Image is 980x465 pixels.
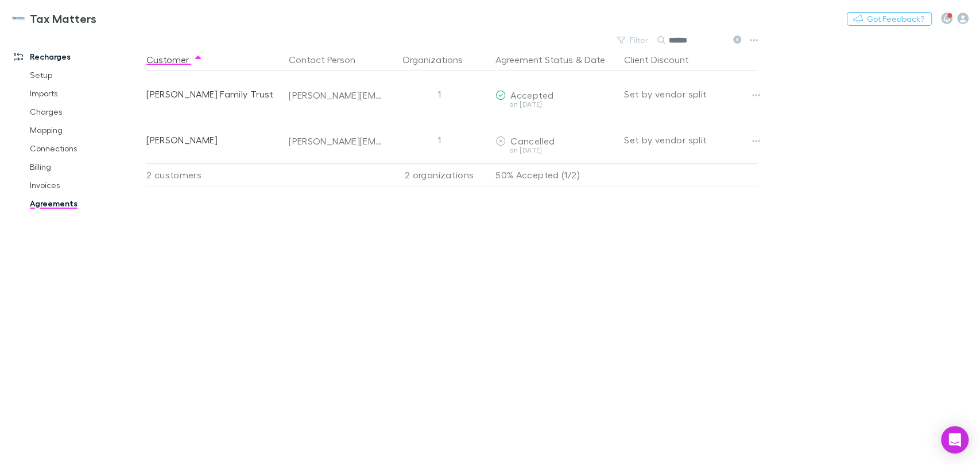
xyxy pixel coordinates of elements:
div: 1 [388,71,491,117]
div: & [495,48,615,71]
div: [PERSON_NAME][EMAIL_ADDRESS][DOMAIN_NAME] [289,89,383,101]
button: Customer [146,48,203,71]
a: Imports [18,84,155,103]
div: 2 customers [146,163,284,186]
button: Client Discount [624,48,703,71]
div: Open Intercom Messenger [941,426,969,454]
button: Filter [611,33,655,47]
div: 2 organizations [388,163,491,186]
button: Contact Person [289,48,369,71]
div: 1 [388,117,491,163]
button: Organizations [402,48,477,71]
div: [PERSON_NAME] [146,117,280,163]
p: 50% Accepted (1/2) [495,164,615,186]
div: on [DATE] [495,101,615,108]
a: Setup [18,66,155,84]
a: Connections [18,139,155,158]
button: Got Feedback? [847,12,932,26]
button: Agreement Status [495,48,573,71]
div: on [DATE] [495,147,615,154]
a: Recharges [2,48,155,66]
a: Mapping [18,121,155,139]
a: Billing [18,158,155,176]
a: Charges [18,103,155,121]
button: Date [584,48,605,71]
span: Accepted [510,89,553,100]
a: Tax Matters [5,5,103,32]
div: Set by vendor split [624,117,757,163]
a: Invoices [18,176,155,194]
div: [PERSON_NAME] Family Trust [146,71,280,117]
div: Set by vendor split [624,71,757,117]
h3: Tax Matters [30,11,96,25]
div: [PERSON_NAME][EMAIL_ADDRESS][DOMAIN_NAME] [289,135,383,147]
img: Tax Matters 's Logo [11,11,25,25]
span: Cancelled [510,135,555,146]
a: Agreements [18,194,155,213]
